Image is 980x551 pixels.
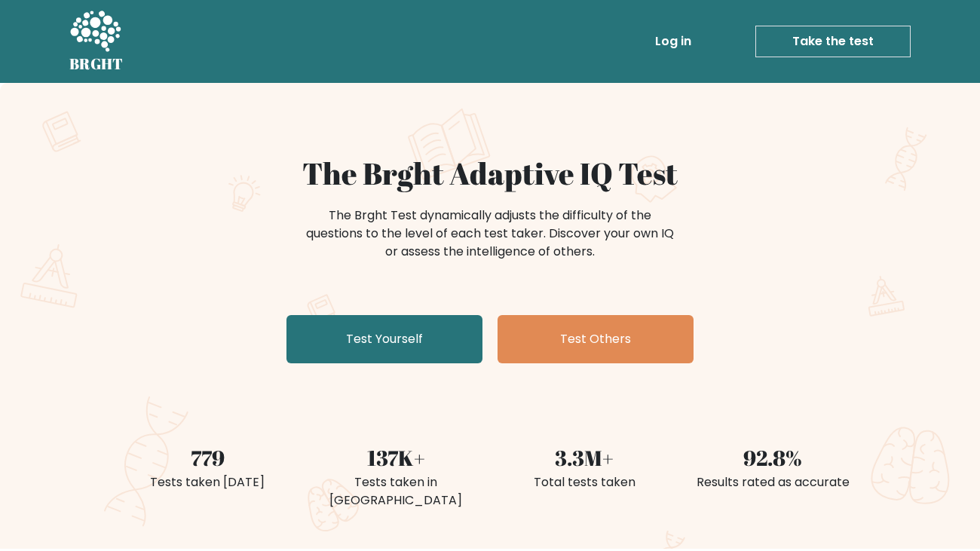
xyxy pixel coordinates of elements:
[122,473,292,491] div: Tests taken [DATE]
[311,473,481,510] div: Tests taken in [GEOGRAPHIC_DATA]
[69,6,124,77] a: BRGHT
[649,26,697,57] a: Log in
[688,473,858,491] div: Results rated as accurate
[688,442,858,473] div: 92.8%
[302,207,678,261] div: The Brght Test dynamically adjusts the difficulty of the questions to the level of each test take...
[499,442,669,473] div: 3.3M+
[311,442,481,473] div: 137K+
[499,473,669,491] div: Total tests taken
[498,315,694,363] a: Test Others
[69,55,124,73] h5: BRGHT
[122,442,292,473] div: 779
[755,26,911,57] a: Take the test
[286,315,482,363] a: Test Yourself
[122,155,858,191] h1: The Brght Adaptive IQ Test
